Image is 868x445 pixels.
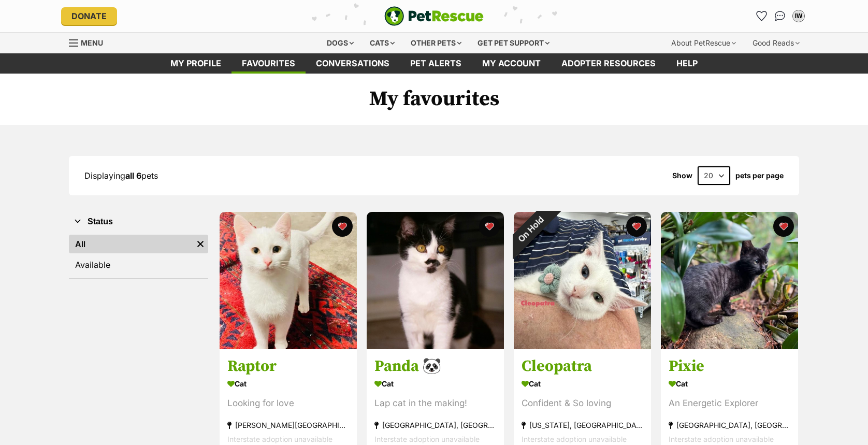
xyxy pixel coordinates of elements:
img: logo-e224e6f780fb5917bec1dbf3a21bbac754714ae5b6737aabdf751b685950b380.svg [384,6,484,26]
a: Donate [61,7,117,25]
a: Available [69,255,208,274]
h3: Panda 🐼 [374,357,496,377]
div: Confident & So loving [522,397,643,411]
h3: Cleopatra [522,357,643,377]
a: Adopter resources [551,53,666,74]
img: Pixie [661,212,798,349]
ul: Account quick links [753,8,807,24]
span: Interstate adoption unavailable [522,435,627,444]
div: Dogs [320,33,361,53]
img: Panda 🐼 [367,212,504,349]
strong: all 6 [125,170,141,181]
button: favourite [626,216,647,237]
span: Menu [81,38,103,47]
img: chat-41dd97257d64d25036548639549fe6c8038ab92f7586957e7f3b1b290dea8141.svg [775,11,786,21]
a: conversations [306,53,400,74]
div: Cat [522,377,643,392]
span: Interstate adoption unavailable [227,435,332,444]
a: Favourites [753,8,770,24]
button: favourite [332,216,353,237]
label: pets per page [735,171,784,180]
a: Conversations [772,8,788,24]
div: Looking for love [227,397,349,411]
button: favourite [773,216,794,237]
img: Cleopatra [514,212,651,349]
a: Pet alerts [400,53,472,74]
div: Good Reads [745,33,807,53]
a: My account [472,53,551,74]
h3: Raptor [227,357,349,377]
div: Cat [374,377,496,392]
img: Raptor [220,212,357,349]
div: Get pet support [470,33,557,53]
a: On Hold [514,341,651,351]
a: Remove filter [193,235,208,253]
a: Menu [69,33,110,51]
div: About PetRescue [664,33,743,53]
div: Other pets [403,33,469,53]
div: Cat [227,377,349,392]
div: Cats [363,33,402,53]
a: Favourites [232,53,306,74]
div: [GEOGRAPHIC_DATA], [GEOGRAPHIC_DATA] [669,419,790,433]
div: Cat [669,377,790,392]
div: [US_STATE], [GEOGRAPHIC_DATA] [522,419,643,433]
span: Interstate adoption unavailable [669,435,774,444]
div: [GEOGRAPHIC_DATA], [GEOGRAPHIC_DATA] [374,419,496,433]
div: Lap cat in the making! [374,397,496,411]
button: My account [790,8,807,24]
div: Status [69,233,208,278]
span: Interstate adoption unavailable [374,435,480,444]
div: An Energetic Explorer [669,397,790,411]
a: PetRescue [384,6,484,26]
button: Status [69,215,208,228]
span: Displaying pets [84,170,158,181]
span: Show [672,171,692,180]
div: [PERSON_NAME][GEOGRAPHIC_DATA], [GEOGRAPHIC_DATA] [227,419,349,433]
div: IW [793,11,804,21]
div: On Hold [500,198,561,260]
a: Help [666,53,708,74]
button: favourite [479,216,500,237]
a: My profile [160,53,232,74]
h3: Pixie [669,357,790,377]
a: All [69,235,193,253]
